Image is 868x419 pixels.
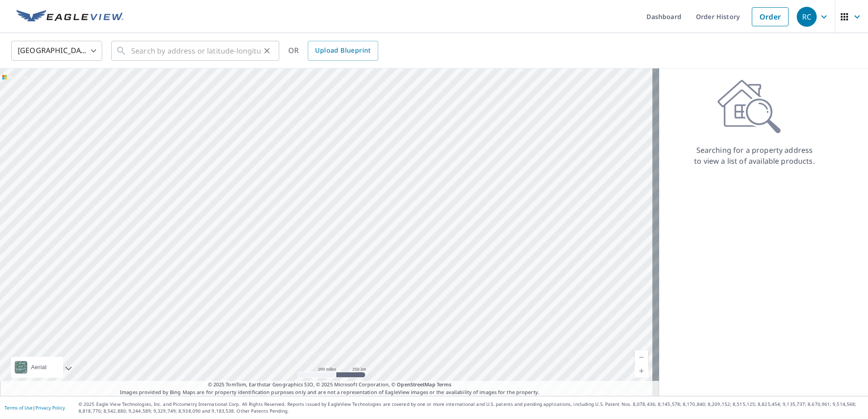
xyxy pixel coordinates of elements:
[131,38,261,63] input: Search by address or latitude-longitude
[35,404,65,411] a: Privacy Policy
[397,381,435,388] a: OpenStreetMap
[752,7,789,26] a: Order
[11,38,102,63] div: [GEOGRAPHIC_DATA]
[11,357,63,378] div: Aerial
[5,404,33,411] a: Terms of Use
[437,381,452,388] a: Terms
[208,381,452,389] span: © 2025 TomTom, Earthstar Geographics SIO, © 2025 Microsoft Corporation, ©
[315,45,370,56] span: Upload Blueprint
[635,364,648,378] a: Current Level 5, Zoom In
[288,41,378,61] div: OR
[797,7,817,27] div: RC
[16,10,123,24] img: EV Logo
[261,44,273,57] button: Clear
[308,41,378,61] a: Upload Blueprint
[79,401,863,414] p: © 2025 Eagle View Technologies, Inc. and Pictometry International Corp. All Rights Reserved. Repo...
[5,405,65,410] p: |
[635,351,648,364] a: Current Level 5, Zoom Out
[31,361,59,374] div: Aerial
[694,145,815,166] p: Searching for a property address to view a list of available products.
